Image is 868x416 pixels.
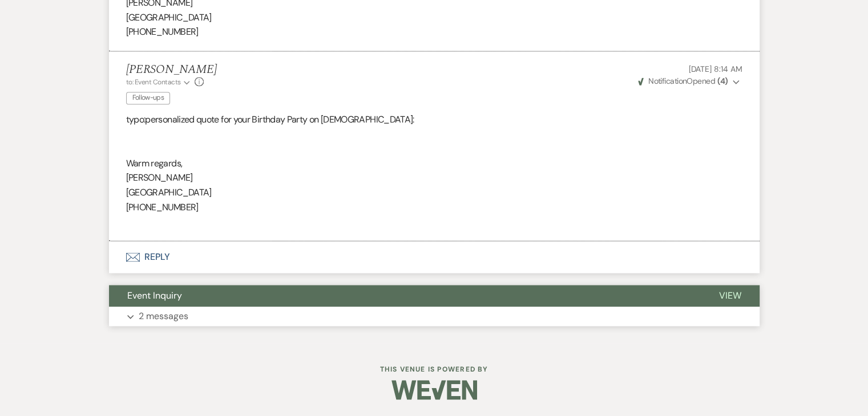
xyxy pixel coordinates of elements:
[126,92,171,104] span: Follow-ups
[391,370,477,410] img: Weven Logo
[109,285,701,307] button: Event Inquiry
[638,76,728,86] span: Opened
[648,76,687,86] span: Notification
[126,172,193,183] span: [PERSON_NAME]
[688,64,742,74] span: [DATE] 8:14 AM
[717,76,728,86] strong: ( 4 )
[126,25,742,39] p: [PHONE_NUMBER]
[109,241,760,273] button: Reply
[126,77,192,87] button: to: Event Contacts
[126,63,217,77] h5: [PERSON_NAME]
[139,309,188,324] p: 2 messages
[126,201,199,213] span: [PHONE_NUMBER]
[126,157,183,169] span: Warm regards,
[126,186,212,198] span: [GEOGRAPHIC_DATA]
[127,289,182,301] span: Event Inquiry
[126,78,181,87] span: to: Event Contacts
[636,75,742,87] button: NotificationOpened (4)
[126,10,742,25] p: [GEOGRAPHIC_DATA]
[109,307,760,326] button: 2 messages
[126,112,742,127] p: typo:
[719,289,741,301] span: View
[145,113,414,125] span: personalized quote for your Birthday Party on [DEMOGRAPHIC_DATA]:
[701,285,760,307] button: View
